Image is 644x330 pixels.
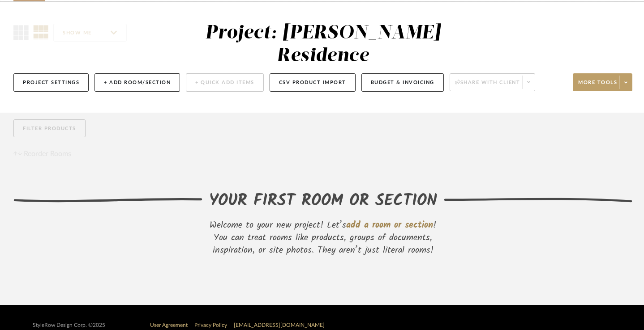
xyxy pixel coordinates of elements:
[578,79,617,93] span: More tools
[444,198,633,203] img: righthand-divider.svg
[150,322,188,328] a: User Agreement
[94,73,180,92] button: + Add Room/Section
[186,73,264,92] button: + Quick Add Items
[270,73,356,92] button: CSV Product Import
[234,322,325,328] a: [EMAIL_ADDRESS][DOMAIN_NAME]
[194,322,227,328] a: Privacy Policy
[573,73,632,91] button: More tools
[13,198,202,203] img: lefthand-divider.svg
[33,322,105,329] div: StyleRow Design Corp. ©2025
[205,24,441,65] div: Project: [PERSON_NAME] Residence
[24,148,71,159] span: Reorder Rooms
[202,219,444,257] div: Welcome to your new project! Let’s ! You can treat rooms like products, groups of documents, insp...
[450,73,536,91] button: Share with client
[346,218,433,233] span: add a room or section
[209,189,437,213] div: YOUR FIRST ROOM OR SECTION
[13,148,71,159] button: Reorder Rooms
[13,119,86,138] button: Filter Products
[361,73,444,92] button: Budget & Invoicing
[13,73,89,92] button: Project Settings
[455,79,520,93] span: Share with client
